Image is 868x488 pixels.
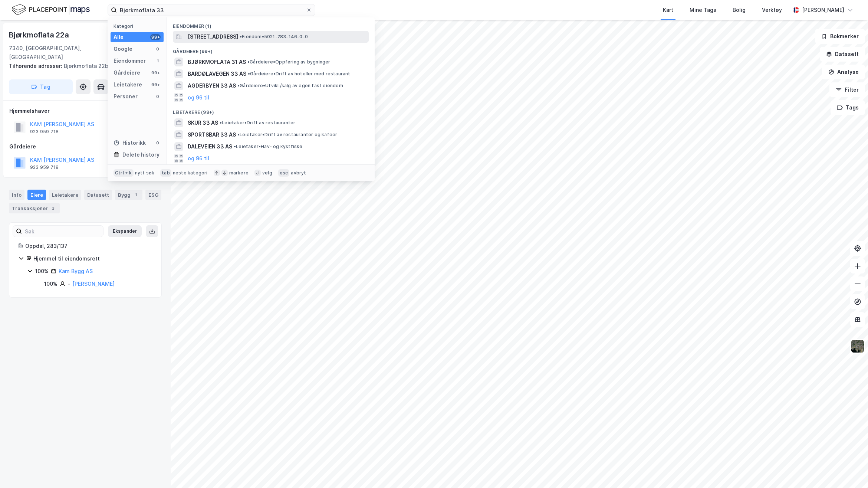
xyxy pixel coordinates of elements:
[49,190,81,200] div: Leietakere
[114,68,140,77] div: Gårdeiere
[115,190,142,200] div: Bygg
[248,71,250,76] span: •
[160,169,171,177] div: tab
[114,138,146,147] div: Historikk
[59,268,93,274] a: Kam Bygg AS
[690,6,716,14] div: Mine Tags
[122,150,160,159] div: Delete history
[27,190,46,200] div: Eiere
[155,140,161,146] div: 0
[831,452,868,488] div: Kontrollprogram for chat
[25,242,152,250] div: Oppdal, 283/137
[247,59,331,65] span: Gårdeiere • Oppføring av bygninger
[114,45,132,53] div: Google
[9,29,70,41] div: Bjørkmoflata 22a
[72,281,115,287] a: [PERSON_NAME]
[30,129,59,135] div: 923 959 718
[9,79,73,94] button: Tag
[851,339,865,353] img: 9k=
[114,33,124,42] div: Alle
[278,169,290,177] div: esc
[829,82,865,97] button: Filter
[237,132,240,137] span: •
[815,29,865,44] button: Bokmerker
[135,170,155,176] div: nytt søk
[150,34,161,40] div: 99+
[155,46,161,52] div: 0
[237,132,337,138] span: Leietaker • Drift av restauranter og kafeer
[188,58,246,66] span: BJØRKMOFLATA 31 AS
[22,226,103,237] input: Søk
[114,80,142,89] div: Leietakere
[831,452,868,488] iframe: Chat Widget
[114,92,138,101] div: Personer
[167,43,375,56] div: Gårdeiere (99+)
[167,104,375,117] div: Leietakere (99+)
[188,93,209,102] button: og 96 til
[188,69,246,78] span: BARDØLAVEGEN 33 AS
[84,190,112,200] div: Datasett
[33,254,152,263] div: Hjemmel til eiendomsrett
[114,56,146,65] div: Eiendommer
[820,47,865,62] button: Datasett
[733,6,746,14] div: Bolig
[9,62,156,71] div: Bjørkmoflata 22b
[35,267,49,276] div: 100%
[234,144,303,150] span: Leietaker • Hav- og kystfiske
[9,203,60,213] div: Transaksjoner
[291,170,306,176] div: avbryt
[247,59,250,65] span: •
[240,34,308,40] span: Eiendom • 5021-283-146-0-0
[145,190,161,200] div: ESG
[229,170,249,176] div: markere
[12,3,90,16] img: logo.f888ab2527a4732fd821a326f86c7f29.svg
[9,63,64,69] span: Tilhørende adresser:
[822,65,865,79] button: Analyse
[114,23,164,29] div: Kategori
[173,170,208,176] div: neste kategori
[9,190,24,200] div: Info
[237,83,240,88] span: •
[831,100,865,115] button: Tags
[188,154,209,163] button: og 96 til
[234,144,236,149] span: •
[44,279,57,288] div: 100%
[220,120,295,126] span: Leietaker • Drift av restauranter
[114,169,134,177] div: Ctrl + k
[9,44,123,62] div: 7340, [GEOGRAPHIC_DATA], [GEOGRAPHIC_DATA]
[802,6,844,14] div: [PERSON_NAME]
[188,118,218,127] span: SKUR 33 AS
[188,81,236,90] span: AGDERBYEN 33 AS
[762,6,782,14] div: Verktøy
[9,107,161,115] div: Hjemmelshaver
[262,170,272,176] div: velg
[117,4,306,16] input: Søk på adresse, matrikkel, gårdeiere, leietakere eller personer
[150,70,161,76] div: 99+
[663,6,673,14] div: Kart
[248,71,351,77] span: Gårdeiere • Drift av hoteller med restaurant
[220,120,222,125] span: •
[9,142,161,151] div: Gårdeiere
[30,164,59,170] div: 923 959 718
[150,82,161,88] div: 99+
[108,225,142,237] button: Ekspander
[49,204,57,212] div: 3
[188,130,236,139] span: SPORTSBAR 33 AS
[132,191,139,199] div: 1
[155,94,161,99] div: 0
[240,34,242,39] span: •
[188,32,238,41] span: [STREET_ADDRESS]
[155,58,161,64] div: 1
[68,279,70,288] div: -
[188,142,232,151] span: DALEVEIEN 33 AS
[237,83,343,89] span: Gårdeiere • Utvikl./salg av egen fast eiendom
[167,17,375,31] div: Eiendommer (1)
